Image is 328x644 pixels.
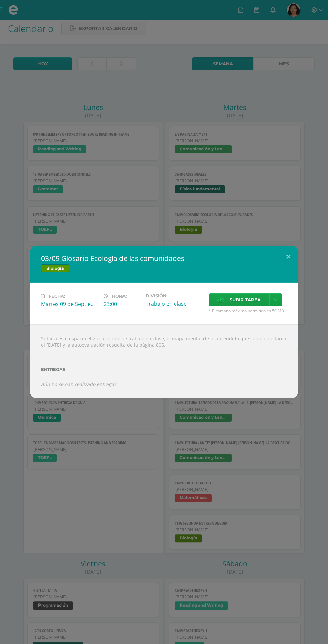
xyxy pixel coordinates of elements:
[146,293,203,298] label: División:
[104,300,140,308] div: 23:00
[146,300,203,307] div: Trabajo en clase
[279,246,298,268] button: Close (Esc)
[112,294,127,299] span: Hora:
[30,324,298,398] div: Subir a este espacio el glosario que se trabajo en clase, el mapa mental de lo aprendido que se d...
[41,381,116,387] i: Aún no se han realizado entregas
[209,308,287,314] span: * El tamaño máximo permitido es 50 MB
[41,367,287,372] label: Entregas
[41,254,287,263] h2: 03/09 Glosario Ecología de las comunidades
[41,264,69,272] span: Biología
[41,300,98,308] div: Martes 09 de Septiembre
[230,294,261,306] span: Subir tarea
[49,294,65,299] span: Fecha:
